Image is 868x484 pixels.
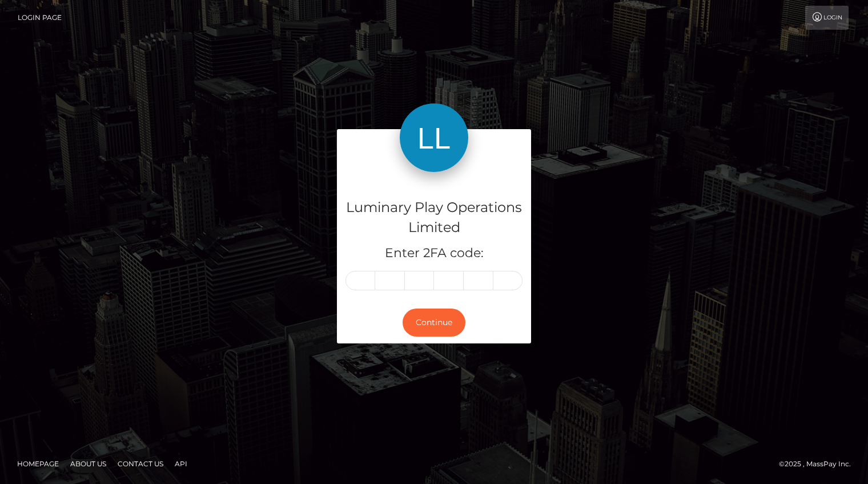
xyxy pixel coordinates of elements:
div: © 2025 , MassPay Inc. [779,458,859,470]
h4: Luminary Play Operations Limited [345,198,523,238]
a: API [170,455,192,473]
a: Homepage [13,455,63,473]
a: Login Page [18,6,62,30]
img: Luminary Play Operations Limited [400,103,468,172]
h5: Enter 2FA code: [345,245,523,262]
a: About Us [66,455,111,473]
a: Login [805,6,849,30]
button: Continue [403,309,465,337]
a: Contact Us [113,455,168,473]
